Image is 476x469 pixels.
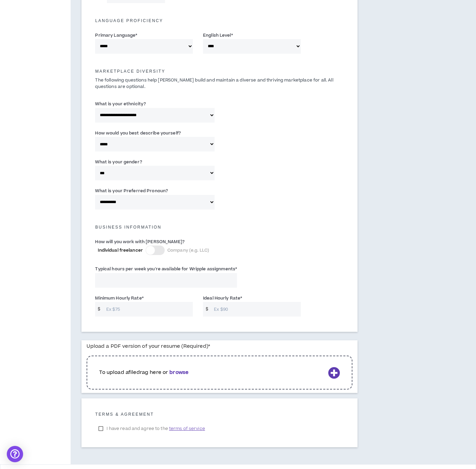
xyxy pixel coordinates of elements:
[87,352,352,393] div: To upload afiledrag here orbrowse
[169,369,188,376] b: browse
[95,157,142,167] label: What is your gender?
[95,128,181,139] label: How would you best describe yourself?
[95,185,168,196] label: What is your Preferred Pronoun?
[169,425,205,432] span: terms of service
[95,412,344,417] h5: Terms & Agreement
[95,302,103,317] span: $
[203,302,211,317] span: $
[90,225,349,230] h5: Business Information
[203,293,242,304] label: Ideal Hourly Rate
[95,423,208,434] label: I have read and agree to the
[90,77,349,90] p: The following questions help [PERSON_NAME] build and maintain a diverse and thriving marketplace ...
[90,18,349,23] h5: Language Proficiency
[95,30,137,41] label: Primary Language
[98,247,143,253] span: Individual freelancer
[103,302,193,317] input: Ex $75
[95,98,146,109] label: What is your ethnicity?
[7,446,23,462] div: Open Intercom Messenger
[99,369,325,376] p: To upload a file drag here or
[95,264,237,274] label: Typical hours per week you're available for Wripple assignments
[90,69,349,74] h5: Marketplace Diversity
[87,340,210,352] label: Upload a PDF version of your resume (Required)
[95,236,184,247] label: How will you work with [PERSON_NAME]?
[203,30,233,41] label: English Level
[210,302,300,317] input: Ex $90
[95,293,143,304] label: Minimum Hourly Rate
[167,247,209,253] span: Company (e.g. LLC)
